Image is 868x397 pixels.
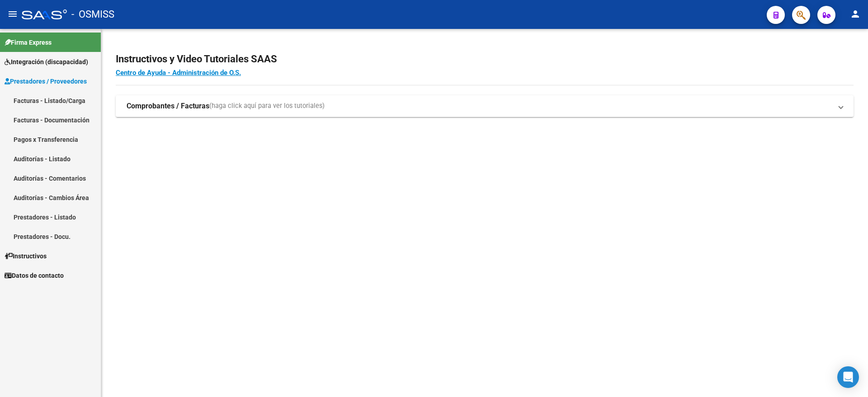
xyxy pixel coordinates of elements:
div: Open Intercom Messenger [837,366,859,388]
strong: Comprobantes / Facturas [127,101,209,111]
span: Integración (discapacidad) [5,57,88,67]
span: Firma Express [5,37,52,47]
span: Datos de contacto [5,271,64,280]
mat-icon: person [850,9,861,19]
h2: Instructivos y Video Tutoriales SAAS [116,51,854,68]
a: Centro de Ayuda - Administración de O.S. [116,69,241,77]
span: Prestadores / Proveedores [5,76,87,86]
span: Instructivos [5,251,47,261]
span: (haga click aquí para ver los tutoriales) [209,101,325,111]
span: - OSMISS [71,5,114,24]
mat-icon: menu [7,9,18,19]
mat-expansion-panel-header: Comprobantes / Facturas(haga click aquí para ver los tutoriales) [116,95,854,117]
